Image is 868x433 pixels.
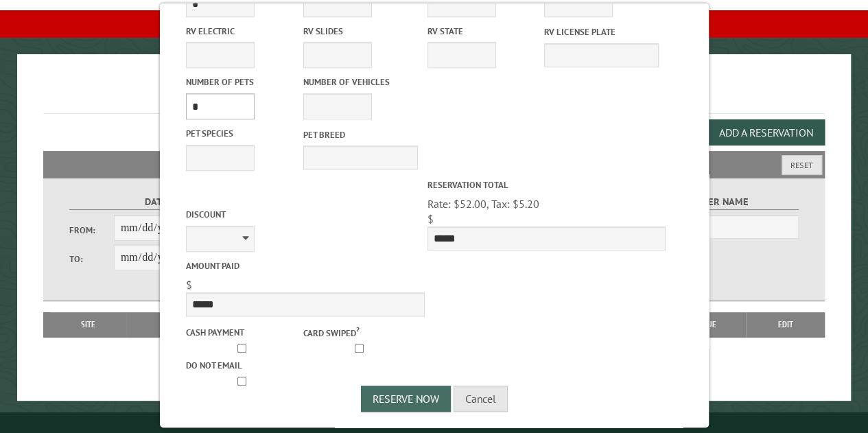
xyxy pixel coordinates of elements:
[43,76,825,114] h1: Reservations
[782,155,822,175] button: Reset
[427,25,541,38] label: RV State
[427,197,539,211] span: Rate: $52.00, Tax: $5.20
[126,312,226,337] th: Dates
[707,119,825,145] button: Add a Reservation
[303,75,417,89] label: Number of Vehicles
[69,224,114,237] label: From:
[427,178,666,191] label: Reservation Total
[620,194,799,210] label: Customer Name
[50,312,126,337] th: Site
[185,208,424,221] label: Discount
[185,359,300,372] label: Do not email
[185,278,191,292] span: $
[303,25,417,38] label: RV Slides
[355,325,359,334] a: ?
[427,212,433,226] span: $
[185,326,300,339] label: Cash payment
[185,25,300,38] label: RV Electric
[454,386,508,412] button: Cancel
[185,127,300,140] label: Pet species
[69,253,114,266] label: To:
[69,194,248,210] label: Dates
[746,312,824,337] th: Edit
[185,259,424,272] label: Amount paid
[185,75,300,89] label: Number of Pets
[303,324,417,339] label: Card swiped
[361,386,451,412] button: Reserve Now
[673,312,747,337] th: Due
[303,128,417,141] label: Pet breed
[43,151,825,177] h2: Filters
[544,25,659,38] label: RV License Plate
